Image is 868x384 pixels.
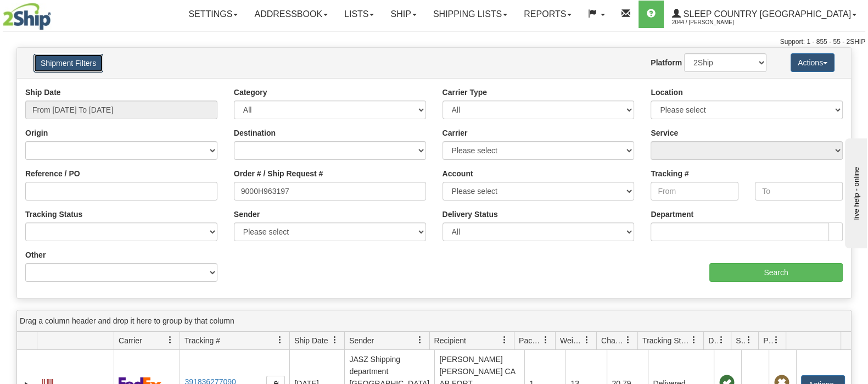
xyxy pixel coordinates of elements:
a: Ship [382,1,424,28]
a: Shipment Issues filter column settings [740,331,758,349]
label: Department [651,209,693,220]
label: Platform [651,57,682,68]
label: Tracking # [651,168,688,179]
label: Origin [25,127,48,138]
a: Sender filter column settings [411,331,429,349]
a: Weight filter column settings [578,331,596,349]
input: From [651,182,738,201]
button: Actions [791,53,835,72]
label: Sender [234,209,260,220]
a: Settings [180,1,246,28]
span: Charge [601,335,624,346]
span: Packages [519,335,542,346]
label: Tracking Status [25,209,82,220]
span: Pickup Status [763,335,772,346]
label: Category [234,87,267,98]
input: Search [709,263,843,282]
label: Ship Date [25,87,61,98]
label: Carrier [443,127,468,138]
label: Location [651,87,682,98]
label: Destination [234,127,276,138]
span: Tracking Status [642,335,690,346]
span: Tracking # [184,335,220,346]
a: Sleep Country [GEOGRAPHIC_DATA] 2044 / [PERSON_NAME] [664,1,865,28]
a: Tracking # filter column settings [271,331,289,349]
div: grid grouping header [17,310,851,332]
label: Account [443,168,473,179]
a: Tracking Status filter column settings [685,331,703,349]
img: logo2044.jpg [3,3,51,30]
a: Charge filter column settings [619,331,637,349]
a: Addressbook [246,1,336,28]
a: Reports [516,1,580,28]
span: Weight [560,335,583,346]
span: Sender [349,335,374,346]
button: Shipment Filters [33,54,103,73]
span: Sleep Country [GEOGRAPHIC_DATA] [681,9,851,19]
a: Carrier filter column settings [161,331,180,349]
a: Packages filter column settings [536,331,555,349]
span: Shipment Issues [736,335,745,346]
label: Other [25,249,46,260]
a: Delivery Status filter column settings [712,331,731,349]
a: Pickup Status filter column settings [767,331,786,349]
label: Carrier Type [443,87,487,98]
label: Delivery Status [443,209,498,220]
div: live help - online [8,9,102,18]
a: Lists [336,1,382,28]
a: Ship Date filter column settings [326,331,344,349]
label: Service [651,127,678,138]
span: 2044 / [PERSON_NAME] [672,17,754,28]
label: Reference / PO [25,168,80,179]
div: Support: 1 - 855 - 55 - 2SHIP [3,37,865,47]
iframe: chat widget [843,136,867,248]
label: Order # / Ship Request # [234,168,323,179]
input: To [755,182,843,201]
span: Ship Date [294,335,328,346]
span: Recipient [434,335,466,346]
span: Carrier [119,335,142,346]
span: Delivery Status [708,335,718,346]
a: Recipient filter column settings [495,331,514,349]
a: Shipping lists [425,1,516,28]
